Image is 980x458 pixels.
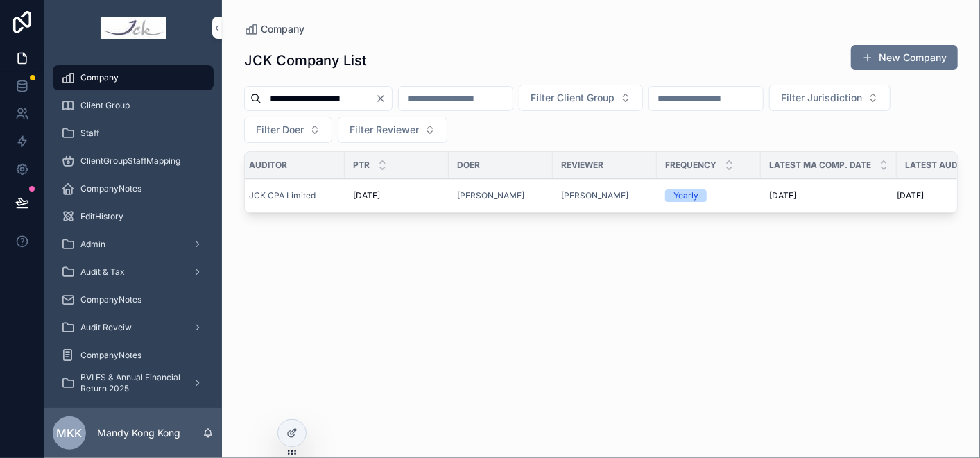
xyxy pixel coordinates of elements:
[561,160,603,171] span: Reviewer
[781,91,862,105] span: Filter Jurisdiction
[353,160,370,171] span: PTR
[353,190,440,201] a: [DATE]
[457,190,544,201] a: [PERSON_NAME]
[80,350,141,361] span: CompanyNotes
[457,160,480,171] span: Doer
[53,93,214,118] a: Client Group
[375,93,392,104] button: Clear
[53,260,214,285] a: Audit & Tax
[80,211,123,222] span: EditHistory
[457,190,524,201] a: [PERSON_NAME]
[905,160,975,171] span: Latest Audited Report
[531,91,614,105] span: Filter Client Group
[101,17,166,39] img: App logo
[80,128,99,139] span: Staff
[53,149,214,173] a: ClientGroupStaffMapping
[97,426,180,440] p: Mandy Kong Kong
[53,371,214,396] a: BVI ES & Annual Financial Return 2025
[244,117,332,143] button: Select Button
[353,190,380,201] span: [DATE]
[561,190,628,201] a: [PERSON_NAME]
[673,189,698,202] div: Yearly
[53,121,214,146] a: Staff
[80,372,182,394] span: BVI ES & Annual Financial Return 2025
[53,343,214,368] a: CompanyNotes
[53,204,214,229] a: EditHistory
[665,189,753,202] a: Yearly
[80,100,130,111] span: Client Group
[256,123,304,137] span: Filter Doer
[53,176,214,201] a: CompanyNotes
[249,160,287,171] span: Auditor
[57,425,83,441] span: MKK
[897,190,924,201] span: [DATE]
[80,322,132,333] span: Audit Reveiw
[769,190,888,201] a: [DATE]
[44,56,222,408] div: scrollable content
[769,160,871,171] span: Latest MA Comp. Date
[80,72,119,83] span: Company
[244,51,367,70] h1: JCK Company List
[80,294,141,305] span: CompanyNotes
[53,287,214,312] a: CompanyNotes
[851,45,958,70] button: New Company
[80,183,141,194] span: CompanyNotes
[80,239,105,250] span: Admin
[53,315,214,340] a: Audit Reveiw
[350,123,419,137] span: Filter Reviewer
[80,155,180,167] span: ClientGroupStaffMapping
[53,232,214,257] a: Admin
[261,22,304,36] span: Company
[249,190,336,201] a: JCK CPA Limited
[53,65,214,90] a: Company
[80,266,125,278] span: Audit & Tax
[249,190,316,201] a: JCK CPA Limited
[338,117,447,143] button: Select Button
[769,85,891,111] button: Select Button
[561,190,648,201] a: [PERSON_NAME]
[665,160,716,171] span: Frequency
[769,190,796,201] span: [DATE]
[519,85,643,111] button: Select Button
[244,22,304,36] a: Company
